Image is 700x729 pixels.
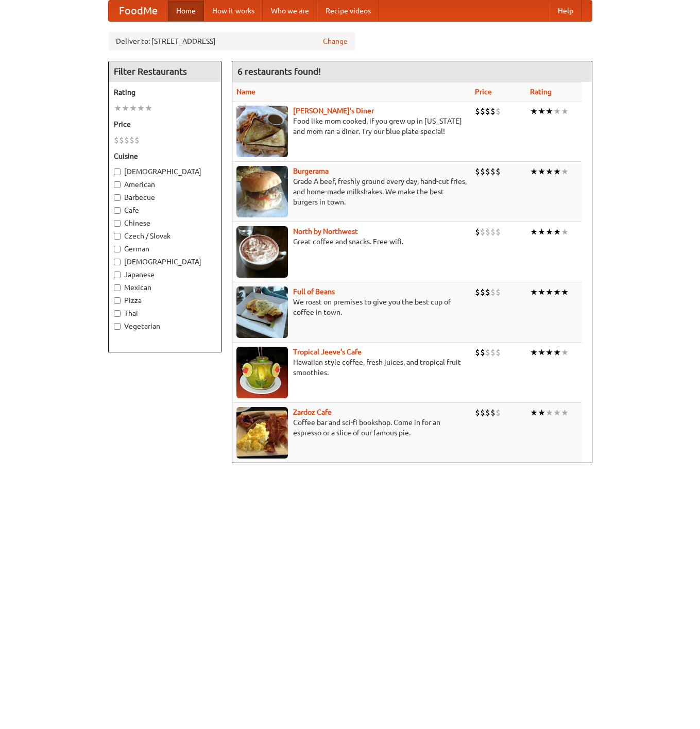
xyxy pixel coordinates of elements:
[129,103,137,114] li: ★
[236,226,288,278] img: north.jpg
[124,134,129,146] li: $
[538,347,545,358] li: ★
[561,286,569,298] li: ★
[561,106,569,117] li: ★
[475,106,480,117] li: $
[480,166,485,177] li: $
[293,167,329,175] a: Burgerama
[293,287,335,296] a: Full of Beans
[480,407,485,418] li: $
[490,347,496,358] li: $
[475,226,480,238] li: $
[538,106,545,117] li: ★
[109,1,168,21] a: FoodMe
[293,107,374,115] a: [PERSON_NAME]'s Diner
[114,231,216,241] label: Czech / Slovak
[236,176,467,207] p: Grade A beef, freshly ground every day, hand-cut fries, and home-made milkshakes. We make the bes...
[530,106,538,117] li: ★
[561,347,569,358] li: ★
[480,286,485,298] li: $
[114,166,216,177] label: [DEMOGRAPHIC_DATA]
[317,1,379,21] a: Recipe videos
[545,407,553,418] li: ★
[145,103,152,114] li: ★
[545,106,553,117] li: ★
[114,321,216,331] label: Vegetarian
[114,257,216,267] label: [DEMOGRAPHIC_DATA]
[236,297,467,317] p: We roast on premises to give you the best cup of coffee in town.
[561,226,569,238] li: ★
[114,168,121,175] input: [DEMOGRAPHIC_DATA]
[490,166,496,177] li: $
[114,295,216,306] label: Pizza
[122,103,129,114] li: ★
[550,1,582,21] a: Help
[530,407,538,418] li: ★
[236,286,288,338] img: beans.jpg
[236,88,255,96] a: Name
[475,347,480,358] li: $
[237,66,321,76] ng-pluralize: 6 restaurants found!
[545,286,553,298] li: ★
[236,236,467,247] p: Great coffee and snacks. Free wifi.
[114,246,121,252] input: German
[485,226,490,238] li: $
[114,297,121,304] input: Pizza
[236,106,288,157] img: sallys.jpg
[496,286,501,298] li: $
[480,226,485,238] li: $
[538,166,545,177] li: ★
[114,284,121,291] input: Mexican
[553,286,561,298] li: ★
[530,166,538,177] li: ★
[475,407,480,418] li: $
[485,347,490,358] li: $
[114,310,121,317] input: Thai
[561,166,569,177] li: ★
[293,408,332,416] a: Zardoz Cafe
[114,151,216,161] h5: Cuisine
[114,323,121,330] input: Vegetarian
[114,205,216,215] label: Cafe
[114,119,216,129] h5: Price
[485,286,490,298] li: $
[114,282,216,293] label: Mexican
[530,88,552,96] a: Rating
[236,407,288,459] img: zardoz.jpg
[119,134,124,146] li: $
[114,244,216,254] label: German
[293,227,358,235] a: North by Northwest
[168,1,204,21] a: Home
[114,259,121,265] input: [DEMOGRAPHIC_DATA]
[114,272,121,278] input: Japanese
[114,103,122,114] li: ★
[236,347,288,398] img: jeeves.jpg
[553,106,561,117] li: ★
[490,106,496,117] li: $
[236,357,467,378] p: Hawaiian style coffee, fresh juices, and tropical fruit smoothies.
[134,134,140,146] li: $
[114,220,121,227] input: Chinese
[553,347,561,358] li: ★
[114,87,216,97] h5: Rating
[204,1,263,21] a: How it works
[545,166,553,177] li: ★
[114,194,121,201] input: Barbecue
[323,36,348,46] a: Change
[108,32,355,50] div: Deliver to: [STREET_ADDRESS]
[485,166,490,177] li: $
[538,226,545,238] li: ★
[496,166,501,177] li: $
[114,233,121,240] input: Czech / Slovak
[293,348,362,356] a: Tropical Jeeve's Cafe
[475,166,480,177] li: $
[263,1,317,21] a: Who we are
[236,116,467,137] p: Food like mom cooked, if you grew up in [US_STATE] and mom ran a diner. Try our blue plate special!
[114,134,119,146] li: $
[236,417,467,438] p: Coffee bar and sci-fi bookshop. Come in for an espresso or a slice of our famous pie.
[114,181,121,188] input: American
